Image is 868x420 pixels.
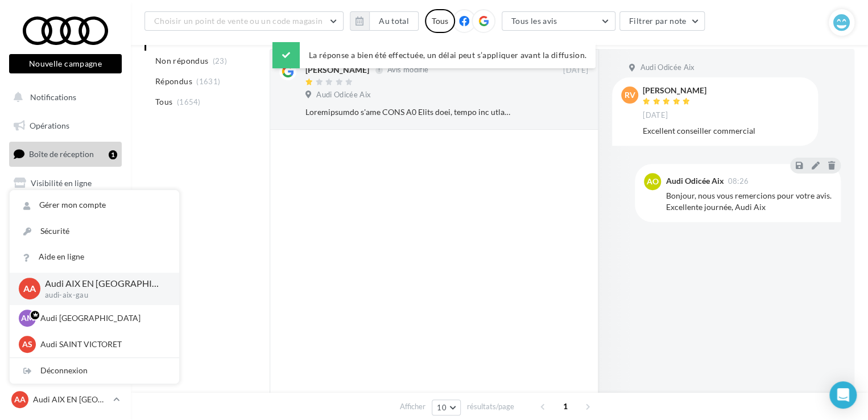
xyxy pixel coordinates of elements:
[10,244,179,270] a: Aide en ligne
[22,339,32,350] span: AS
[109,150,117,159] div: 1
[213,56,227,65] span: (23)
[467,401,514,412] span: résultats/page
[387,65,428,75] span: Avis modifié
[155,76,192,87] span: Répondus
[45,277,161,290] p: Audi AIX EN [GEOGRAPHIC_DATA]
[144,11,344,31] button: Choisir un point de vente ou un code magasin
[643,110,668,121] span: [DATE]
[31,178,92,188] span: Visibilité en ligne
[305,106,514,118] div: Loremipsumdo s'ame CONS A0 Elits doei, tempo inc utlabor et do magn ali enimad minimve quisnos ex...
[643,125,809,137] div: Excellent conseiller commercial
[154,16,323,26] span: Choisir un point de vente ou un code magasin
[9,389,122,410] a: AA Audi AIX EN [GEOGRAPHIC_DATA]
[7,85,119,109] button: Notifications
[33,394,109,405] p: Audi AIX EN [GEOGRAPHIC_DATA]
[10,192,179,218] a: Gérer mon compte
[177,97,201,106] span: (1654)
[23,282,36,295] span: AA
[30,121,69,130] span: Opérations
[10,219,179,244] a: Sécurité
[9,54,122,73] button: Nouvelle campagne
[7,228,124,252] a: Médiathèque
[272,42,596,68] div: La réponse a bien été effectuée, un délai peut s’appliquer avant la diffusion.
[7,200,124,224] a: Campagnes
[666,190,832,213] div: Bonjour, nous vous remercions pour votre avis. Excellente journée, Audi Aix
[40,312,166,324] p: Audi [GEOGRAPHIC_DATA]
[7,114,124,138] a: Opérations
[155,96,172,108] span: Tous
[14,394,26,405] span: AA
[619,11,705,31] button: Filtrer par note
[640,63,695,73] span: Audi Odicée Aix
[40,339,166,350] p: Audi SAINT VICTORET
[316,90,371,100] span: Audi Odicée Aix
[643,87,706,94] div: [PERSON_NAME]
[511,16,557,26] span: Tous les avis
[425,9,455,33] div: Tous
[350,11,419,31] button: Au total
[666,177,724,185] div: Audi Odicée Aix
[196,77,220,86] span: (1631)
[7,171,124,195] a: Visibilité en ligne
[369,11,419,31] button: Au total
[432,400,461,415] button: 10
[7,142,124,166] a: Boîte de réception1
[400,401,425,412] span: Afficher
[556,397,574,415] span: 1
[21,312,34,324] span: AM
[29,149,94,159] span: Boîte de réception
[7,256,124,290] a: PLV et print personnalisable
[625,89,635,101] span: RV
[502,11,615,31] button: Tous les avis
[728,178,749,185] span: 08:26
[45,290,161,300] p: audi-aix-gau
[437,403,447,412] span: 10
[829,381,857,409] div: Open Intercom Messenger
[155,55,208,67] span: Non répondus
[10,358,179,384] div: Déconnexion
[647,176,659,187] span: AO
[30,92,76,102] span: Notifications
